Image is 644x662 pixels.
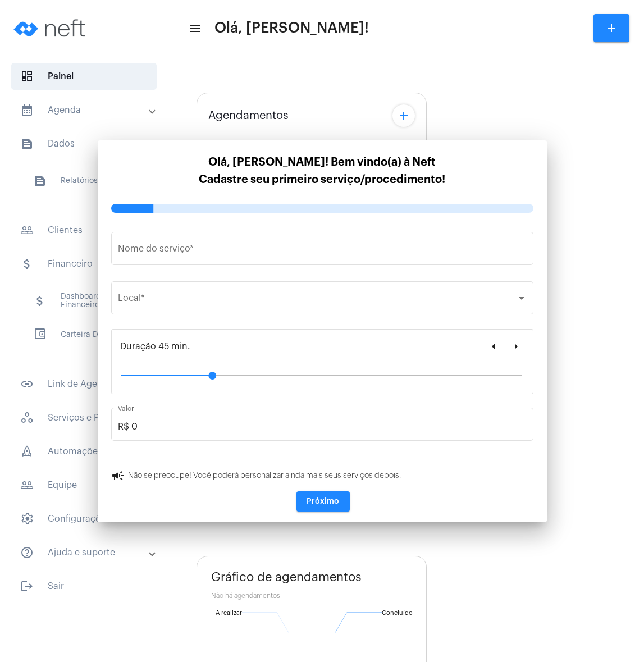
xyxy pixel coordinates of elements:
[296,491,350,512] button: Próximo
[120,335,190,358] label: Duração 45 min.
[307,497,339,505] span: Próximo
[111,469,128,482] mat-icon: campaign
[199,174,445,185] span: Cadastre seu primeiro serviço/procedimento!
[208,157,436,168] span: Olá, [PERSON_NAME]! Bem vindo(a) à Neft
[487,340,500,353] mat-icon: arrow_left
[118,246,527,256] input: Ex: Atendimento online
[509,340,523,353] mat-icon: arrow_right
[128,472,401,480] span: Não se preocupe! Você poderá personalizar ainda mais seus serviços depois.
[118,295,517,305] span: Selecione o local
[118,422,527,432] input: Valor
